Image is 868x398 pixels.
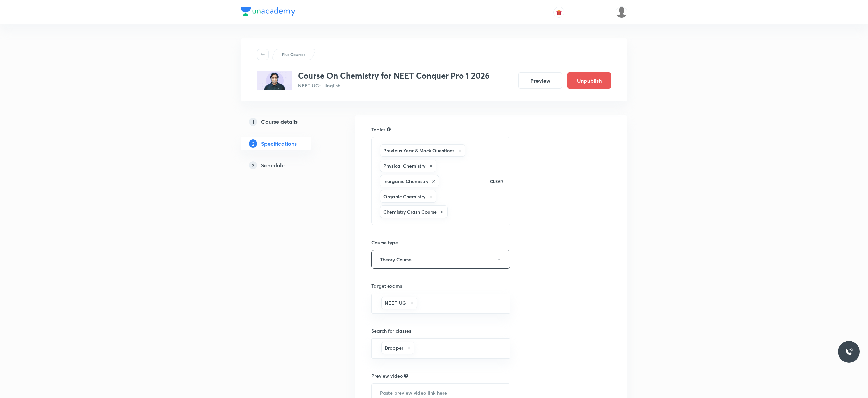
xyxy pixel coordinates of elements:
h6: Target exams [371,282,510,289]
button: Theory Course [371,250,510,269]
h6: Search for classes [371,327,510,334]
h5: Schedule [261,161,285,169]
h6: Topics [371,126,385,133]
h6: Preview video [371,372,403,379]
h6: NEET UG [385,299,406,306]
p: CLEAR [490,178,503,184]
h6: Previous Year & Mock Questions [383,147,454,154]
h6: Dropper [385,344,403,351]
img: Anuruddha Kumar [616,6,627,18]
a: Company Logo [241,7,295,17]
button: Unpublish [567,72,611,89]
h6: Chemistry Crash Course [383,208,437,215]
img: CF2ADD15-9574-4E3D-AB3E-61B8CA00825D_plus.png [257,71,292,90]
h5: Specifications [261,139,297,148]
div: Search for topics [387,126,391,132]
img: avatar [556,9,562,15]
a: 1Course details [241,115,333,129]
h5: Course details [261,118,298,126]
a: 3Schedule [241,159,333,172]
button: Preview [518,72,562,89]
p: 3 [249,161,257,169]
img: Company Logo [241,7,295,16]
div: Explain about your course, what you’ll be teaching, how it will help learners in their preparation [404,372,408,379]
h6: Physical Chemistry [383,162,425,169]
h6: Organic Chemistry [383,193,425,200]
button: Open [506,348,508,349]
p: 2 [249,139,257,148]
p: NEET UG • Hinglish [298,82,490,89]
button: Open [506,303,508,304]
h6: Course type [371,239,510,246]
p: 1 [249,118,257,126]
h3: Course On Chemistry for NEET Conquer Pro 1 2026 [298,71,490,81]
p: Plus Courses [282,51,305,57]
h6: Inorganic Chemistry [383,178,428,185]
img: ttu [845,348,853,356]
button: avatar [553,7,564,18]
